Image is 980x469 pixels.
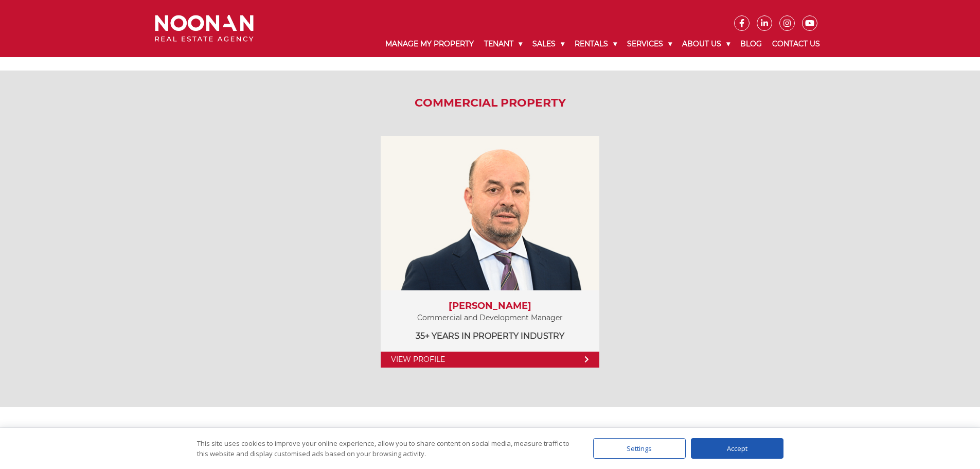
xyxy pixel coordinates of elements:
p: Commercial and Development Manager [391,311,589,324]
a: Tenant [479,31,527,57]
p: 35+ years in Property Industry [391,329,589,342]
div: Accept [691,438,783,459]
a: Sales [527,31,569,57]
div: Settings [593,438,686,459]
a: Manage My Property [380,31,479,57]
h3: [PERSON_NAME] [391,301,589,312]
h2: Commercial Property [147,96,833,110]
a: View Profile [381,352,599,368]
a: Contact Us [767,31,825,57]
a: About Us [677,31,735,57]
a: Rentals [569,31,622,57]
a: Blog [735,31,767,57]
img: Noonan Real Estate Agency [155,15,254,42]
a: Services [622,31,677,57]
div: This site uses cookies to improve your online experience, allow you to share content on social me... [197,438,573,459]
